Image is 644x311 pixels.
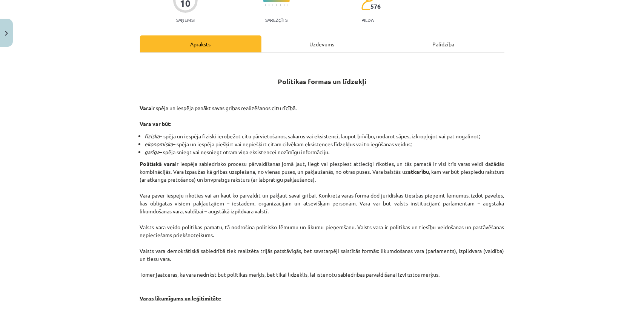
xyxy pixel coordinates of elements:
li: – spēja sniegt vai nesniegt otram viņa eksistencei nozīmīgu informāciju. [145,148,504,156]
strong: Politikas formas un līdzekļi [278,77,366,86]
img: icon-close-lesson-0947bae3869378f0d4975bcd49f059093ad1ed9edebbc8119c70593378902aed.svg [5,31,8,36]
p: Saņemsi [173,17,198,23]
strong: Vara var būt: [140,120,172,127]
img: icon-short-line-57e1e144782c952c97e751825c79c345078a6d821885a25fce030b3d8c18986b.svg [276,4,277,6]
img: icon-short-line-57e1e144782c952c97e751825c79c345078a6d821885a25fce030b3d8c18986b.svg [280,4,281,6]
img: icon-short-line-57e1e144782c952c97e751825c79c345078a6d821885a25fce030b3d8c18986b.svg [265,4,266,6]
em: ekonomiska [145,141,173,147]
div: Uzdevums [261,35,383,52]
div: Palīdzība [383,35,504,52]
img: icon-short-line-57e1e144782c952c97e751825c79c345078a6d821885a25fce030b3d8c18986b.svg [284,4,284,6]
p: Sarežģīts [265,17,287,23]
span: 576 [370,3,381,10]
strong: atkarību [408,168,429,175]
strong: Varas likumīgums un leģitimitāte [140,295,221,302]
img: icon-short-line-57e1e144782c952c97e751825c79c345078a6d821885a25fce030b3d8c18986b.svg [287,4,288,6]
li: – spēja un iespēja piešķirt vai nepiešķirt citam cilvēkam eksistences līdzekļus vai to iegūšanas ... [145,140,504,148]
img: icon-short-line-57e1e144782c952c97e751825c79c345078a6d821885a25fce030b3d8c18986b.svg [269,4,269,6]
strong: Vara [140,104,152,111]
li: – spēja un iespēja fiziski ierobežot citu pārvietošanos, sakarus vai eksistenci, laupot brīvību, ... [145,132,504,140]
em: fiziska [145,133,160,139]
em: garīga [145,149,160,155]
div: Apraksts [140,35,261,52]
p: ir spēja un iespēja panākt savas gribas realizēšanos citu rīcībā. [140,88,504,128]
strong: Politiskā vara [140,160,175,167]
img: icon-short-line-57e1e144782c952c97e751825c79c345078a6d821885a25fce030b3d8c18986b.svg [272,4,273,6]
p: pilda [361,17,373,23]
